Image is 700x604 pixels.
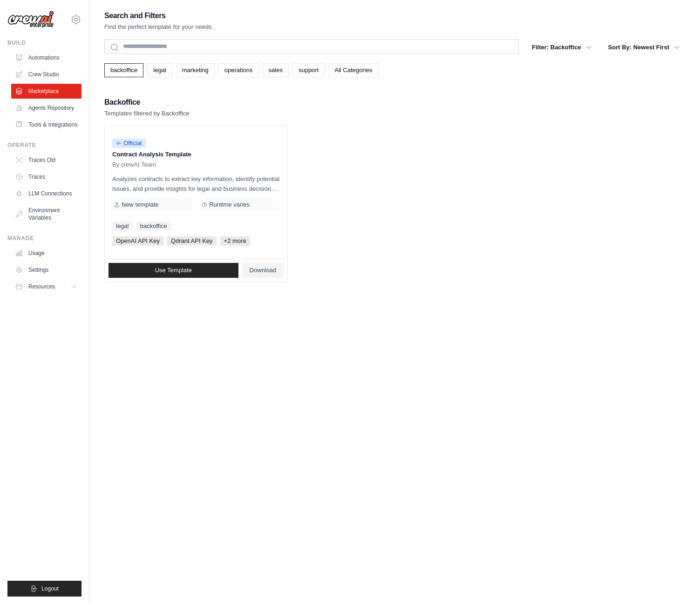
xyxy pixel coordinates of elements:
span: Download [250,267,277,274]
a: legal [147,63,172,77]
a: LLM Connections [11,186,82,201]
span: +2 more [220,236,250,246]
a: backoffice [104,63,143,77]
a: Automations [11,50,82,65]
p: Find the perfect template for your needs [104,22,212,32]
a: operations [218,63,259,77]
a: Download [242,263,284,278]
a: Use Template [109,263,238,278]
span: Official [112,139,146,148]
div: Manage [7,235,82,242]
p: Contract Analysis Template [112,150,280,159]
a: marketing [176,63,215,77]
a: Settings [11,262,82,277]
a: Usage [11,246,82,261]
a: legal [112,221,132,231]
span: Logout [41,585,59,592]
img: Logo [7,11,54,28]
a: Marketplace [11,84,82,99]
a: Traces Old [11,153,82,168]
button: Logout [7,581,82,597]
div: Build [7,39,82,47]
span: OpenAI API Key [112,236,163,246]
span: Runtime varies [209,201,250,208]
h2: Search and Filters [104,9,212,22]
a: Crew Studio [11,67,82,82]
a: support [292,63,325,77]
span: By crewAI Team [112,161,156,168]
span: Resources [28,283,55,290]
a: Traces [11,169,82,184]
div: Operate [7,141,82,149]
a: All Categories [328,63,378,77]
a: Agents Repository [11,101,82,115]
span: New template [122,201,158,208]
a: Tools & Integrations [11,117,82,132]
a: sales [263,63,289,77]
span: Use Template [155,267,192,274]
a: backoffice [136,221,170,231]
p: Analyzes contracts to extract key information, identify potential issues, and provide insights fo... [112,174,280,194]
span: Qdrant API Key [167,236,217,246]
p: Templates filtered by Backoffice [104,109,190,118]
button: Filter: Backoffice [526,39,597,56]
h2: Backoffice [104,96,190,109]
button: Resources [11,279,82,294]
button: Sort By: Newest First [603,39,685,56]
a: Environment Variables [11,203,82,225]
